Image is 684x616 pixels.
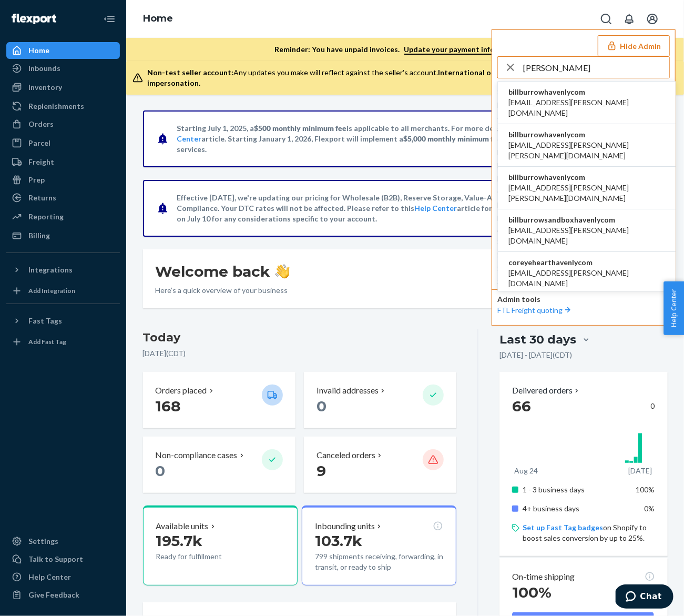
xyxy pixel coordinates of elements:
p: [DATE] ( CDT ) [143,348,457,359]
a: Help Center [6,569,120,585]
p: Starting July 1, 2025, a is applicable to all merchants. For more details, please refer to this a... [177,123,632,155]
div: 0 [512,397,655,416]
div: Parcel [28,138,50,148]
span: 0 [156,462,166,480]
div: Replenishments [28,101,84,112]
button: Integrations [6,261,120,278]
div: Inbounds [28,63,60,74]
div: Add Integration [28,286,75,295]
button: Give Feedback [6,587,120,603]
a: Replenishments [6,98,120,115]
button: Close Navigation [99,8,120,29]
a: Settings [6,533,120,550]
span: $5,000 monthly minimum fee [404,134,502,143]
a: Add Fast Tag [6,334,120,350]
span: billburrowsandboxhavenlycom [508,215,665,225]
p: Non-compliance cases [156,449,238,461]
p: Invalid addresses [317,385,379,397]
a: FTL Freight quoting [497,306,573,315]
img: hand-wave emoji [275,264,290,279]
a: Add Integration [6,282,120,299]
div: Freight [28,157,54,167]
a: Home [6,42,120,59]
p: Ready for fulfillment [156,551,253,562]
button: Canceled orders 9 [304,437,456,493]
p: Reminder: You have unpaid invoices. [275,44,525,55]
div: Integrations [28,265,73,275]
button: Non-compliance cases 0 [143,437,295,493]
span: 9 [317,462,326,480]
span: $500 monthly minimum fee [254,124,347,133]
a: Help Center [415,204,457,213]
button: Invalid addresses 0 [304,372,456,428]
a: Freight [6,154,120,170]
p: [DATE] [628,466,652,476]
button: Open Search Box [596,8,617,29]
span: [EMAIL_ADDRESS][PERSON_NAME][PERSON_NAME][DOMAIN_NAME] [508,183,665,204]
span: 100% [512,583,552,601]
a: Returns [6,189,120,206]
span: billburrowhavenlycom [508,172,665,183]
span: 195.7k [156,532,203,550]
p: Effective [DATE], we're updating our pricing for Wholesale (B2B), Reserve Storage, Value-Added Se... [177,193,632,224]
span: [EMAIL_ADDRESS][PERSON_NAME][DOMAIN_NAME] [508,268,665,289]
div: Talk to Support [28,554,83,564]
p: Canceled orders [317,449,375,461]
p: Admin tools [497,294,670,305]
span: billburrowhavenlycom [508,87,665,97]
p: Inbounding units [315,520,375,532]
div: Help Center [28,572,71,582]
div: Last 30 days [499,331,576,348]
button: Help Center [663,281,684,335]
input: Search or paste seller ID [523,57,669,78]
div: Orders [28,119,54,129]
span: [EMAIL_ADDRESS][PERSON_NAME][DOMAIN_NAME] [508,225,665,246]
span: 0 [317,397,326,415]
span: 103.7k [315,532,362,550]
span: 100% [636,485,655,494]
img: Flexport logo [12,14,56,24]
p: 799 shipments receiving, forwarding, in transit, or ready to ship [315,551,443,572]
button: Fast Tags [6,312,120,329]
a: Prep [6,171,120,188]
p: Available units [156,520,209,532]
span: 0% [645,504,655,513]
a: Inbounds [6,60,120,77]
button: Orders placed 168 [143,372,295,428]
p: 4+ business days [523,503,626,514]
div: Settings [28,536,58,547]
button: Inbounding units103.7k799 shipments receiving, forwarding, in transit, or ready to ship [302,506,456,585]
a: Reporting [6,208,120,225]
button: Hide Admin [598,35,670,56]
div: Prep [28,175,45,185]
div: Returns [28,193,56,203]
a: Update your payment information. [404,45,525,55]
h3: Today [143,329,457,346]
div: Give Feedback [28,590,79,600]
div: Reporting [28,211,64,222]
button: Available units195.7kReady for fulfillment [143,506,298,585]
span: [EMAIL_ADDRESS][PERSON_NAME][DOMAIN_NAME] [508,97,665,118]
p: Aug 24 [514,466,538,476]
ol: breadcrumbs [135,4,181,34]
a: Inventory [6,79,120,96]
a: Set up Fast Tag badges [523,523,603,532]
p: Here’s a quick overview of your business [156,285,290,296]
span: Non-test seller account: [147,68,233,77]
div: Fast Tags [28,316,62,326]
span: 168 [156,397,181,415]
span: [EMAIL_ADDRESS][PERSON_NAME][PERSON_NAME][DOMAIN_NAME] [508,140,665,161]
button: Delivered orders [512,385,581,397]
button: Open notifications [619,8,640,29]
div: Add Fast Tag [28,337,66,346]
p: [DATE] - [DATE] ( CDT ) [499,350,572,360]
div: Inventory [28,82,62,93]
button: Open account menu [642,8,663,29]
h1: Welcome back [156,262,290,281]
span: 66 [512,397,531,415]
p: 1 - 3 business days [523,484,626,495]
span: coreyehearthavenlycom [508,257,665,268]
